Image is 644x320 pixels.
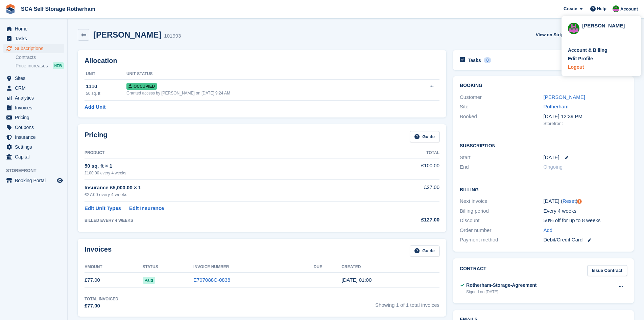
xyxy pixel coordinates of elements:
[143,262,194,273] th: Status
[15,93,55,103] span: Analytics
[568,55,635,62] a: Edit Profile
[3,132,64,142] a: menu
[3,73,64,83] a: menu
[15,44,55,53] span: Subscriptions
[15,123,55,132] span: Coupons
[15,83,55,93] span: CRM
[15,113,55,122] span: Pricing
[582,22,635,28] div: [PERSON_NAME]
[536,31,566,38] span: View on Stripe
[126,90,402,96] div: Granted access by [PERSON_NAME] on [DATE] 9:24 AM
[15,176,55,185] span: Booking Portal
[85,170,373,176] div: £100.00 every 4 weeks
[85,57,439,65] h2: Allocation
[15,103,55,112] span: Invoices
[410,246,439,257] a: Guide
[460,236,543,244] div: Payment method
[16,63,48,69] span: Price increases
[568,47,607,54] div: Account & Billing
[568,23,579,34] img: Sarah Race
[85,131,108,142] h2: Pricing
[15,132,55,142] span: Insurance
[466,282,536,289] div: Rotherham-Storage-Agreement
[16,54,64,61] a: Contracts
[6,167,67,174] span: Storefront
[460,227,543,234] div: Order number
[544,154,559,162] time: 2025-08-18 00:00:00 UTC
[53,62,64,69] div: NEW
[314,262,342,273] th: Due
[15,34,55,43] span: Tasks
[85,302,118,310] div: £77.00
[85,191,373,198] div: £27.00 every 4 weeks
[587,265,627,276] a: Issue Contract
[460,197,543,205] div: Next invoice
[460,93,543,101] div: Customer
[3,123,64,132] a: menu
[3,34,64,43] a: menu
[597,5,606,12] span: Help
[544,217,627,225] div: 50% off for up to 8 weeks
[564,5,577,12] span: Create
[86,83,126,90] div: 1110
[85,148,373,158] th: Product
[468,57,481,63] h2: Tasks
[85,262,143,273] th: Amount
[3,176,64,185] a: menu
[544,164,563,170] span: Ongoing
[544,94,585,100] a: [PERSON_NAME]
[460,83,627,88] h2: Booking
[3,142,64,152] a: menu
[18,3,98,15] a: SCA Self Storage Rotherham
[460,265,486,276] h2: Contract
[126,69,402,80] th: Unit Status
[85,103,105,111] a: Add Unit
[85,205,121,212] a: Edit Unit Types
[373,148,439,158] th: Total
[568,55,593,62] div: Edit Profile
[85,184,373,192] div: Insurance £5,000.00 × 1
[3,113,64,122] a: menu
[568,64,584,71] div: Logout
[86,90,126,97] div: 50 sq. ft
[3,83,64,93] a: menu
[544,227,553,234] a: Add
[16,62,64,69] a: Price increases NEW
[143,277,155,284] span: Paid
[56,176,64,185] a: Preview store
[544,104,569,109] a: Rotherham
[460,207,543,215] div: Billing period
[484,57,492,63] div: 0
[373,180,439,202] td: £27.00
[193,277,230,283] a: E707088C-0838
[85,217,373,223] div: BILLED EVERY 4 WEEKS
[375,296,439,310] span: Showing 1 of 1 total invoices
[373,158,439,179] td: £100.00
[568,47,635,54] a: Account & Billing
[85,273,143,288] td: £77.00
[15,73,55,83] span: Sites
[85,162,373,170] div: 50 sq. ft × 1
[544,113,627,121] div: [DATE] 12:39 PM
[3,93,64,103] a: menu
[613,5,619,12] img: Sarah Race
[129,205,164,212] a: Edit Insurance
[93,30,161,39] h2: [PERSON_NAME]
[15,142,55,152] span: Settings
[544,236,627,244] div: Debit/Credit Card
[544,120,627,127] div: Storefront
[466,289,536,295] div: Signed on [DATE]
[3,44,64,53] a: menu
[460,113,543,127] div: Booked
[3,103,64,112] a: menu
[193,262,314,273] th: Invoice Number
[85,246,112,257] h2: Invoices
[341,262,439,273] th: Created
[5,4,16,14] img: stora-icon-8386f47178a22dfd0bd8f6a31ec36ba5ce8667c1dd55bd0f319d3a0aa187defe.svg
[460,103,543,111] div: Site
[410,131,439,142] a: Guide
[164,32,181,40] div: 101993
[460,142,627,149] h2: Subscription
[620,6,638,13] span: Account
[15,24,55,34] span: Home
